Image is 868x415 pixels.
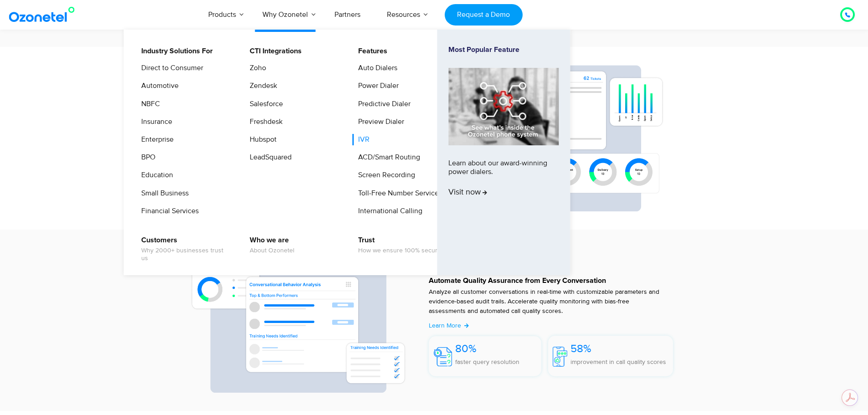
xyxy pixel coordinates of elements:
[352,98,412,110] a: Predictive Dialer
[352,188,443,199] a: Toll-Free Number Services
[448,46,559,259] a: Most Popular FeatureLearn about our award-winning power dialers.Visit now
[352,205,424,217] a: International Calling
[135,235,232,264] a: CustomersWhy 2000+ businesses trust us
[553,347,567,367] img: 58%
[135,134,175,145] a: Enterprise
[244,116,284,128] a: Freshdesk
[352,235,445,256] a: TrustHow we ensure 100% security
[570,342,591,355] span: 58%
[352,80,400,92] a: Power Dialer
[448,188,487,198] span: Visit now
[352,152,421,163] a: ACD/Smart Routing
[135,169,175,181] a: Education
[135,80,180,92] a: Automotive
[135,188,190,199] a: Small Business
[135,205,200,217] a: Financial Services
[352,116,406,128] a: Preview Dialer
[429,321,469,330] a: Learn More
[244,62,267,74] a: Zoho
[141,247,231,262] span: Why 2000+ businesses trust us
[135,98,161,110] a: NBFC
[434,347,452,366] img: 80%
[244,235,296,256] a: Who we areAbout Ozonetel
[358,247,444,255] span: How we ensure 100% security
[135,46,214,57] a: Industry Solutions For
[244,80,278,92] a: Zendesk
[352,46,389,57] a: Features
[352,169,416,181] a: Screen Recording
[250,247,294,255] span: About Ozonetel
[429,322,461,329] span: Learn More
[244,152,293,163] a: LeadSquared
[455,342,477,355] span: 80%
[448,68,559,145] img: phone-system-min.jpg
[445,4,523,26] a: Request a Demo
[352,62,399,74] a: Auto Dialers
[135,152,157,163] a: BPO
[352,134,371,145] a: IVR
[135,62,205,74] a: Direct to Consumer
[244,98,284,110] a: Salesforce
[455,357,519,367] p: faster query resolution
[570,357,666,367] p: improvement in call quality scores
[244,134,278,145] a: Hubspot
[429,277,606,284] strong: Automate Quality Assurance from Every Conversation
[244,46,303,57] a: CTI Integrations
[135,116,174,128] a: Insurance
[429,287,664,316] p: Analyze all customer conversations in real-time with customizable parameters and evidence-based a...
